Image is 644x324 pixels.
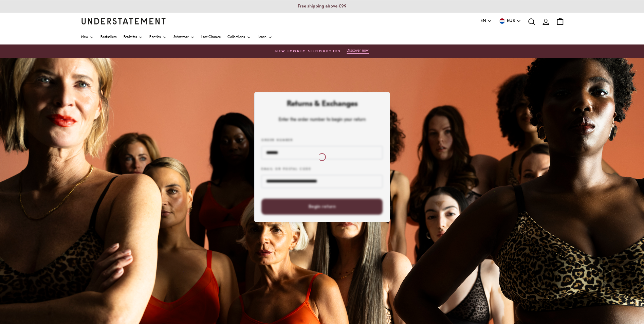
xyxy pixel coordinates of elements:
a: Learn [258,30,273,44]
span: EN [480,17,486,25]
p: Discover now [347,49,369,53]
span: EUR [507,17,515,25]
span: Bralettes [124,36,137,39]
button: EN [480,17,492,25]
a: Bralettes [124,30,143,44]
a: Last Chance [201,30,221,44]
span: Swimwear [173,36,189,39]
span: Last Chance [201,36,221,39]
span: Bestsellers [100,36,116,39]
a: Bestsellers [100,30,116,44]
span: New [81,36,88,39]
a: Understatement Homepage [81,18,166,24]
a: Collections [227,30,251,44]
a: Swimwear [173,30,195,44]
span: Collections [227,36,245,39]
span: Panties [149,36,161,39]
a: Panties [149,30,166,44]
h6: New Iconic Silhouettes [275,50,341,54]
button: EUR [499,17,521,25]
a: New Iconic Silhouettes Discover now [7,47,637,56]
span: Learn [258,36,267,39]
a: New [81,30,94,44]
